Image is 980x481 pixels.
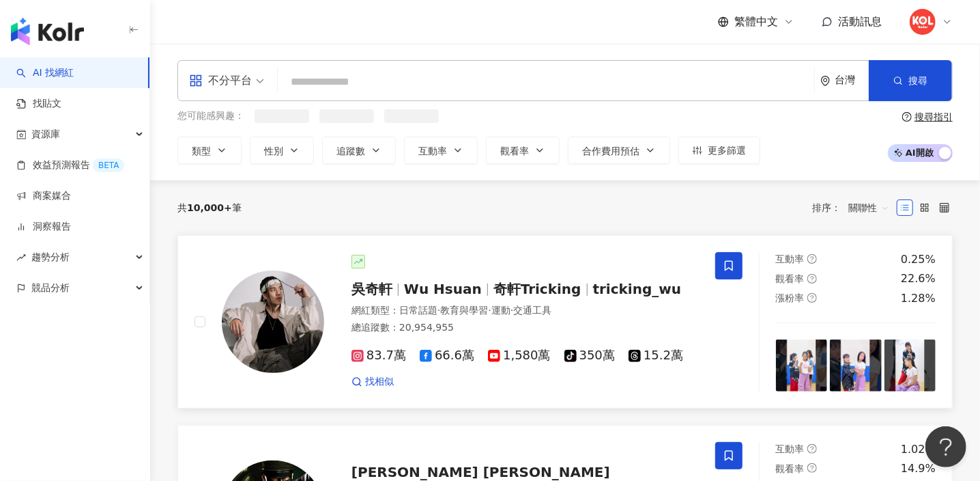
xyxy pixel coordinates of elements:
[838,15,882,28] span: 活動訊息
[486,137,560,164] button: 觀看率
[420,348,474,363] span: 66.6萬
[351,304,699,318] div: 網紅類型 ：
[31,242,70,273] span: 趨勢分析
[250,137,314,164] button: 性別
[902,112,912,122] span: question-circle
[404,137,478,164] button: 互動率
[869,60,952,101] button: 搜尋
[418,146,447,156] span: 互動率
[901,442,936,457] div: 1.02%
[351,281,392,297] span: 吳奇軒
[776,292,805,303] span: 漲粉率
[351,321,699,335] div: 總追蹤數 ： 20,954,955
[11,18,84,45] img: logo
[488,305,491,316] span: ·
[177,137,242,164] button: 類型
[16,220,71,234] a: 洞察報告
[582,146,639,156] span: 合作費用預估
[177,202,242,213] div: 共 筆
[404,281,482,297] span: Wu Hsuan
[322,137,396,164] button: 追蹤數
[807,293,817,303] span: question-circle
[222,271,324,373] img: KOL Avatar
[884,340,936,391] img: post-image
[16,189,71,203] a: 商案媒合
[593,281,682,297] span: tricking_wu
[16,159,124,172] a: 效益預測報告BETA
[351,348,406,363] span: 83.7萬
[16,66,74,80] a: searchAI 找網紅
[493,281,581,297] span: 奇軒Tricking
[177,109,244,123] span: 您可能感興趣：
[491,305,510,316] span: 運動
[440,305,488,316] span: 教育與學習
[437,305,440,316] span: ·
[189,70,252,92] div: 不分平台
[189,74,203,87] span: appstore
[629,348,683,363] span: 15.2萬
[177,235,953,409] a: KOL Avatar吳奇軒Wu Hsuan奇軒Trickingtricking_wu網紅類型：日常話題·教育與學習·運動·交通工具總追蹤數：20,954,95583.7萬66.6萬1,580萬3...
[901,291,936,306] div: 1.28%
[568,137,670,164] button: 合作費用預估
[500,146,529,156] span: 觀看率
[835,74,869,86] div: 台灣
[513,305,551,316] span: 交通工具
[16,253,26,262] span: rise
[807,254,817,264] span: question-circle
[901,461,936,476] div: 14.9%
[812,197,897,219] div: 排序：
[776,443,805,454] span: 互動率
[776,340,828,391] img: post-image
[187,202,232,213] span: 10,000+
[830,340,882,391] img: post-image
[925,426,966,467] iframe: Help Scout Beacon - Open
[776,273,805,284] span: 觀看率
[910,9,936,35] img: KOLRadar_logo.jpeg
[192,146,211,156] span: 類型
[16,97,61,111] a: 找貼文
[914,111,953,122] div: 搜尋指引
[365,375,394,389] span: 找相似
[908,75,927,86] span: 搜尋
[820,76,831,86] span: environment
[807,274,817,284] span: question-circle
[488,348,551,363] span: 1,580萬
[708,145,746,156] span: 更多篩選
[564,348,615,363] span: 350萬
[264,146,283,156] span: 性別
[510,305,513,316] span: ·
[807,444,817,454] span: question-circle
[31,273,70,303] span: 競品分析
[351,464,610,480] span: [PERSON_NAME] [PERSON_NAME]
[31,119,60,150] span: 資源庫
[848,197,889,219] span: 關聯性
[399,305,437,316] span: 日常話題
[678,137,760,164] button: 更多篩選
[734,14,778,29] span: 繁體中文
[901,252,936,267] div: 0.25%
[807,463,817,473] span: question-circle
[776,463,805,474] span: 觀看率
[776,253,805,264] span: 互動率
[336,146,365,156] span: 追蹤數
[351,375,394,389] a: 找相似
[901,271,936,286] div: 22.6%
